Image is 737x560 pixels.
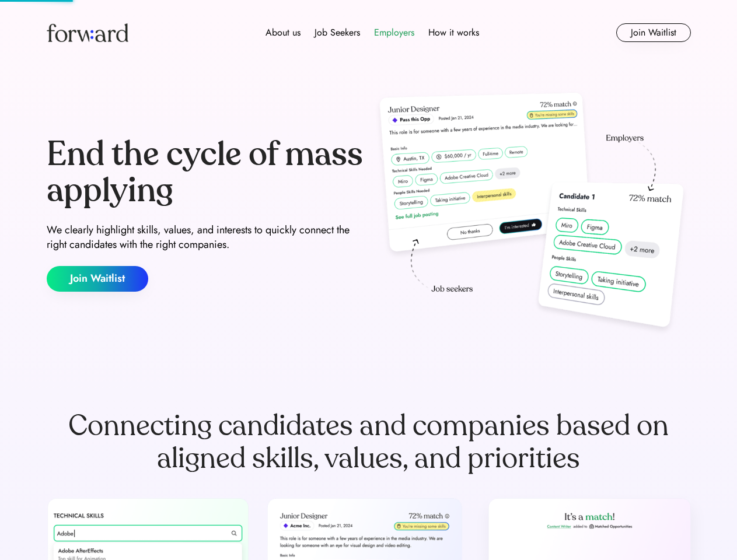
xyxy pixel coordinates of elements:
[47,136,364,208] div: End the cycle of mass applying
[266,26,301,40] div: About us
[374,26,414,40] div: Employers
[47,23,128,42] img: Forward logo
[47,223,364,252] div: We clearly highlight skills, values, and interests to quickly connect the right candidates with t...
[47,266,148,292] button: Join Waitlist
[373,89,691,339] img: hero-image.png
[47,409,691,475] div: Connecting candidates and companies based on aligned skills, values, and priorities
[428,26,479,40] div: How it works
[315,26,360,40] div: Job Seekers
[616,23,691,42] button: Join Waitlist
